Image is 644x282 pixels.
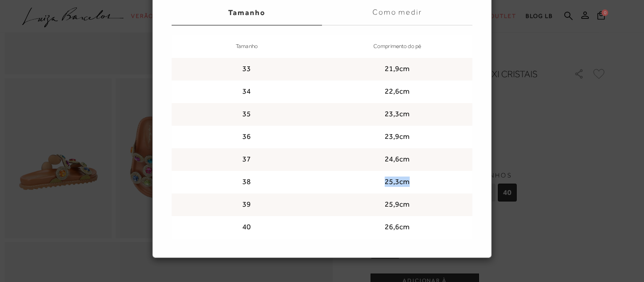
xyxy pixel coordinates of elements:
[172,35,322,58] th: Tamanho
[172,193,322,216] td: 39
[322,193,472,216] td: 25,9cm
[322,103,472,126] td: 23,3cm
[172,81,322,103] td: 34
[322,81,472,103] td: 22,6cm
[322,216,472,239] td: 26,6cm
[322,126,472,148] td: 23,9cm
[172,216,322,239] td: 40
[322,35,472,58] th: Comprimento do pé
[322,58,472,81] td: 21,9cm
[172,126,322,148] td: 36
[172,148,322,171] td: 37
[322,171,472,193] td: 25,3cm
[172,103,322,126] td: 35
[172,171,322,193] td: 38
[322,148,472,171] td: 24,6cm
[172,58,322,81] td: 33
